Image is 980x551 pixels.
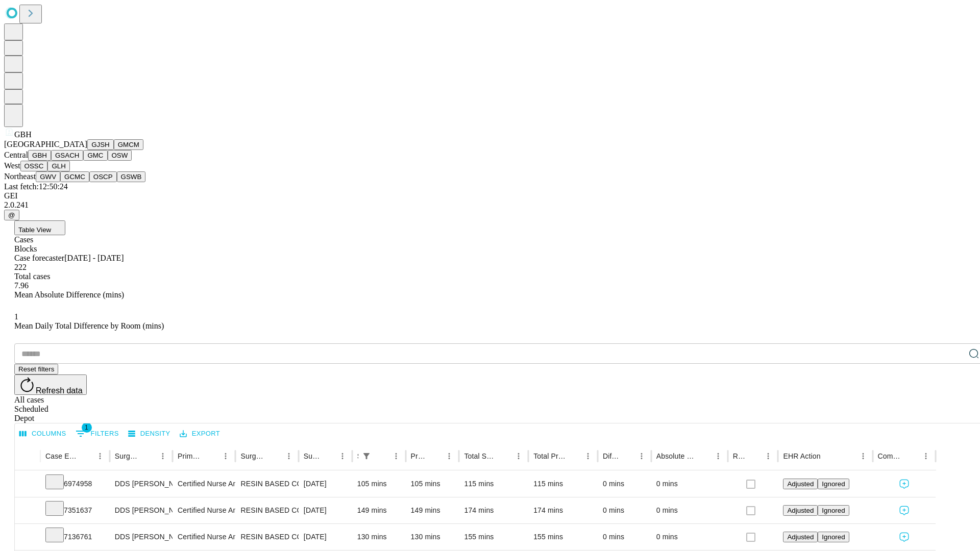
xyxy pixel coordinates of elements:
div: Surgery Date [304,452,320,460]
span: Reset filters [18,365,54,373]
button: GCMC [60,171,89,182]
span: Adjusted [787,533,814,541]
div: 1 active filter [359,449,374,463]
div: 130 mins [411,524,454,550]
span: 222 [14,263,27,271]
div: [DATE] [304,471,347,497]
div: 7351637 [45,497,105,523]
span: Refresh data [36,386,83,395]
span: GBH [14,130,32,139]
div: 149 mins [357,497,401,523]
button: OSSC [20,161,48,171]
button: Sort [267,449,282,463]
div: DDS [PERSON_NAME] K Dds [115,471,167,497]
div: 155 mins [533,524,593,550]
div: 105 mins [357,471,401,497]
span: Last fetch: 12:50:24 [4,182,68,191]
div: 0 mins [603,497,646,523]
button: Expand [20,502,35,520]
button: Menu [335,449,350,463]
div: 0 mins [656,524,723,550]
div: DDS [PERSON_NAME] K Dds [115,524,167,550]
button: Adjusted [783,479,818,489]
span: Total cases [14,272,50,281]
button: Expand [20,529,35,546]
button: Select columns [17,426,69,442]
div: 149 mins [411,497,454,523]
button: Sort [904,449,919,463]
div: 0 mins [603,471,646,497]
button: @ [4,210,19,220]
span: Adjusted [787,480,814,488]
button: Refresh data [14,374,87,395]
div: [DATE] [304,524,347,550]
div: Resolved in EHR [733,452,746,460]
button: GSACH [51,150,83,161]
span: Mean Daily Total Difference by Room (mins) [14,321,164,330]
button: Show filters [73,425,121,442]
div: 0 mins [656,471,723,497]
div: Predicted In Room Duration [411,452,427,460]
button: OSW [108,150,132,161]
div: 115 mins [464,471,523,497]
div: 7136761 [45,524,105,550]
button: GJSH [87,139,114,150]
button: Menu [511,449,526,463]
button: Adjusted [783,532,818,542]
div: Total Predicted Duration [533,452,566,460]
button: Sort [428,449,442,463]
div: Scheduled In Room Duration [357,452,358,460]
button: Sort [567,449,581,463]
button: Sort [822,449,836,463]
button: GLH [47,161,69,171]
button: Table View [14,220,65,235]
button: Sort [747,449,761,463]
button: Sort [141,449,156,463]
button: Menu [282,449,296,463]
button: Menu [856,449,870,463]
div: 105 mins [411,471,454,497]
button: Ignored [818,505,849,516]
div: RESIN BASED COMPOSITE 2 SURFACES, POSTERIOR [240,524,293,550]
button: Density [126,426,173,442]
span: 7.96 [14,281,29,290]
div: Primary Service [178,452,203,460]
div: 130 mins [357,524,401,550]
button: Menu [93,449,107,463]
div: Certified Nurse Anesthetist [178,471,230,497]
button: Menu [442,449,456,463]
div: 115 mins [533,471,593,497]
div: Surgery Name [240,452,266,460]
div: EHR Action [783,452,820,460]
span: Adjusted [787,507,814,514]
button: Reset filters [14,364,58,374]
button: Export [177,426,223,442]
div: 155 mins [464,524,523,550]
button: Menu [581,449,595,463]
button: Menu [761,449,775,463]
div: RESIN BASED COMPOSITE 1 SURFACE, POSTERIOR [240,471,293,497]
button: GMC [83,150,107,161]
button: Sort [204,449,218,463]
span: 1 [82,422,92,433]
span: Ignored [822,533,845,541]
div: [DATE] [304,497,347,523]
div: Surgeon Name [115,452,140,460]
button: Sort [697,449,711,463]
button: GBH [28,150,51,161]
button: Sort [79,449,93,463]
span: West [4,161,20,170]
div: 174 mins [533,497,593,523]
button: GSWB [117,171,146,182]
div: GEI [4,191,976,201]
span: @ [8,211,15,219]
span: [DATE] - [DATE] [64,254,124,262]
button: Adjusted [783,505,818,516]
span: Central [4,151,28,159]
div: Certified Nurse Anesthetist [178,497,230,523]
button: Menu [634,449,649,463]
span: Northeast [4,172,36,181]
div: DDS [PERSON_NAME] K Dds [115,497,167,523]
div: Total Scheduled Duration [464,452,496,460]
div: 6974958 [45,471,105,497]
